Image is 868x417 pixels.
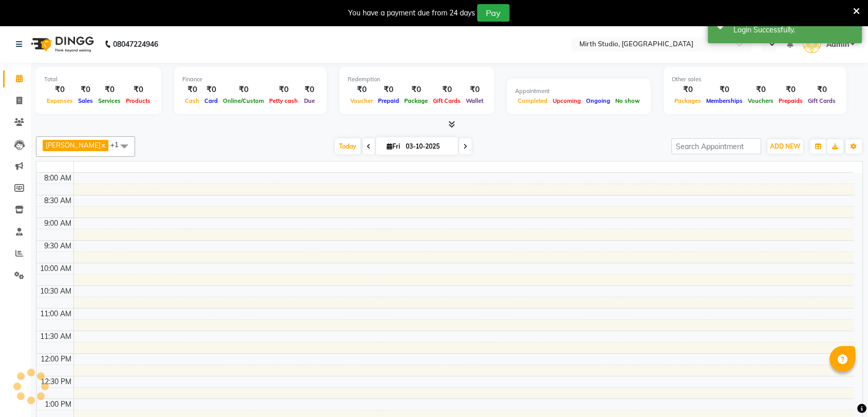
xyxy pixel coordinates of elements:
[39,376,73,387] div: 12:30 PM
[384,142,403,150] span: Fri
[613,97,643,104] span: No show
[43,399,73,410] div: 1:00 PM
[826,39,848,50] span: Admin
[220,97,267,104] span: Online/Custom
[704,97,745,104] span: Memberships
[430,97,463,104] span: Gift Cards
[182,84,202,96] div: ₹0
[348,97,375,104] span: Voucher
[123,84,153,96] div: ₹0
[182,75,318,84] div: Finance
[301,97,317,104] span: Due
[101,141,105,149] a: x
[375,97,402,104] span: Prepaid
[805,97,838,104] span: Gift Cards
[733,25,854,35] div: Login Successfully.
[46,141,101,149] span: [PERSON_NAME]
[202,97,220,104] span: Card
[402,97,430,104] span: Package
[42,173,73,184] div: 8:00 AM
[38,286,73,297] div: 10:30 AM
[113,30,158,59] b: 08047224946
[583,97,613,104] span: Ongoing
[123,97,153,104] span: Products
[44,97,76,104] span: Expenses
[805,84,838,96] div: ₹0
[42,218,73,229] div: 9:00 AM
[76,84,96,96] div: ₹0
[671,138,761,154] input: Search Appointment
[515,87,643,96] div: Appointment
[300,84,318,96] div: ₹0
[515,97,550,104] span: Completed
[803,35,821,53] img: Admin
[463,97,486,104] span: Wallet
[403,139,454,154] input: 2025-10-03
[704,84,745,96] div: ₹0
[375,84,402,96] div: ₹0
[477,4,510,22] button: Pay
[402,84,430,96] div: ₹0
[38,309,73,319] div: 11:00 AM
[76,97,96,104] span: Sales
[348,8,475,19] div: You have a payment due from 24 days
[44,75,153,84] div: Total
[38,263,73,274] div: 10:00 AM
[267,84,300,96] div: ₹0
[672,97,704,104] span: Packages
[776,84,805,96] div: ₹0
[26,30,97,59] img: logo
[672,84,704,96] div: ₹0
[672,75,838,84] div: Other sales
[770,142,800,150] span: ADD NEW
[96,84,123,96] div: ₹0
[110,140,126,149] span: +1
[348,84,375,96] div: ₹0
[745,84,776,96] div: ₹0
[267,97,300,104] span: Petty cash
[39,354,73,365] div: 12:00 PM
[44,84,76,96] div: ₹0
[38,331,73,342] div: 11:30 AM
[463,84,486,96] div: ₹0
[767,139,803,154] button: ADD NEW
[42,241,73,251] div: 9:30 AM
[202,84,220,96] div: ₹0
[96,97,123,104] span: Services
[182,97,202,104] span: Cash
[776,97,805,104] span: Prepaids
[550,97,583,104] span: Upcoming
[42,195,73,206] div: 8:30 AM
[348,75,486,84] div: Redemption
[745,97,776,104] span: Vouchers
[430,84,463,96] div: ₹0
[220,84,267,96] div: ₹0
[335,138,361,154] span: Today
